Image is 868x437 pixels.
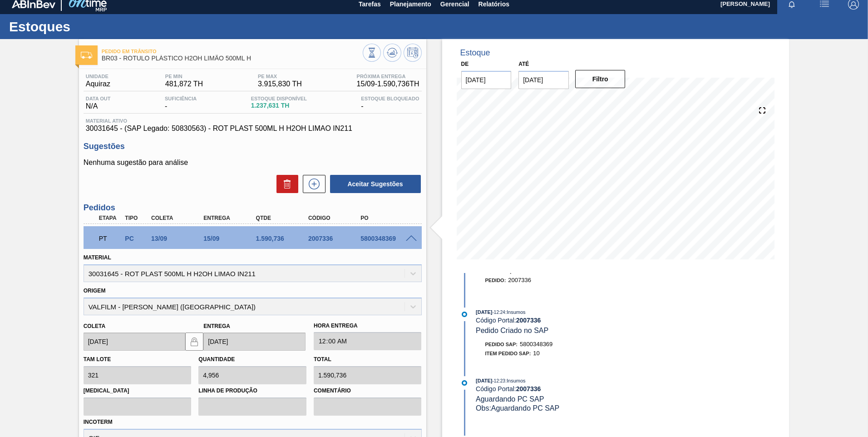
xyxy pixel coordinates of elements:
span: Pedido em Trânsito [102,49,363,54]
div: - [163,96,199,110]
span: [DATE] [476,378,492,383]
img: Ícone [81,52,92,59]
span: Estoque Disponível [251,96,307,101]
span: Item pedido SAP: [485,351,531,356]
span: PE MIN [165,74,203,79]
span: 30031645 - (SAP Legado: 50830563) - ROT PLAST 500ML H H2OH LIMAO IN211 [86,124,419,133]
strong: 2007336 [516,317,541,324]
div: Aceitar Sugestões [325,174,422,194]
span: Obs: Aguardando PC SAP [476,404,559,412]
div: 13/09/2025 [149,235,207,242]
span: 3.915,830 TH [258,80,302,88]
span: : Insumos [505,309,526,315]
label: Até [518,61,529,67]
div: Estoque [460,48,490,58]
h1: Estoques [9,21,170,32]
span: Data out [86,96,111,101]
div: 5800348369 [358,235,417,242]
span: 1.237,631 TH [251,102,307,109]
div: Excluir Sugestões [272,175,298,193]
div: Etapa [97,215,124,221]
div: Entrega [201,215,260,221]
div: 2007336 [306,235,365,242]
input: dd/mm/yyyy [461,71,512,89]
label: [MEDICAL_DATA] [84,384,192,397]
label: Linha de Produção [198,384,306,397]
span: Pedido SAP: [485,342,518,347]
span: 15/09 - 1.590,736 TH [357,80,419,88]
div: Código Portal: [476,317,691,324]
div: 1.590,736 [254,235,312,242]
label: De [461,61,469,67]
span: Suficiência [165,96,197,101]
label: Incoterm [84,419,113,425]
h3: Pedidos [84,203,422,213]
span: PE MAX [258,74,302,79]
span: Próxima Entrega [357,74,419,79]
img: atual [462,380,467,386]
label: Hora Entrega [314,319,422,333]
span: - 12:23 [493,378,505,383]
strong: 2007336 [516,385,541,392]
span: 10 [533,350,539,357]
span: Unidade [86,74,110,79]
img: atual [462,312,467,317]
label: Total [314,356,331,363]
span: BR03 - RÓTULO PLÁSTICO H2OH LIMÃO 500ML H [102,55,363,62]
span: Aguardando PC SAP [476,395,544,403]
span: 2007336 [508,277,531,283]
p: Nenhuma sugestão para análise [84,159,422,167]
label: Material [84,254,111,261]
div: Nova sugestão [298,175,325,193]
div: Código Portal: [476,385,691,392]
label: Comentário [314,384,422,397]
div: Coleta [149,215,207,221]
label: Tam lote [84,356,111,363]
div: Tipo [123,215,150,221]
div: Qtde [254,215,312,221]
input: dd/mm/yyyy [84,333,186,351]
input: dd/mm/yyyy [518,71,569,89]
span: Pedido : [485,278,506,283]
label: Coleta [84,323,105,329]
button: Visão Geral dos Estoques [363,44,381,62]
div: 15/09/2025 [201,235,260,242]
div: Pedido em Trânsito [97,228,124,248]
span: Material ativo [86,118,419,124]
label: Quantidade [198,356,235,363]
div: - [359,96,421,110]
button: Atualizar Gráfico [383,44,401,62]
div: N/A [84,96,113,110]
button: locked [185,333,203,351]
span: : Insumos [505,378,526,383]
label: Entrega [203,323,230,329]
button: Filtro [575,70,626,88]
span: - 12:24 [493,310,505,315]
h3: Sugestões [84,142,422,151]
div: PO [358,215,417,221]
div: Pedido de Compra [123,235,150,242]
label: Origem [84,288,106,294]
input: dd/mm/yyyy [203,333,306,351]
p: PT [99,235,122,242]
img: locked [189,336,200,347]
span: Pedido Criado no SAP [476,327,548,334]
span: 481,872 TH [165,80,203,88]
div: Código [306,215,365,221]
button: Aceitar Sugestões [330,175,421,193]
span: Estoque Bloqueado [361,96,419,101]
span: [DATE] [476,309,492,315]
button: Programar Estoque [404,44,422,62]
span: 5800348369 [520,341,552,348]
span: Aquiraz [86,80,110,88]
